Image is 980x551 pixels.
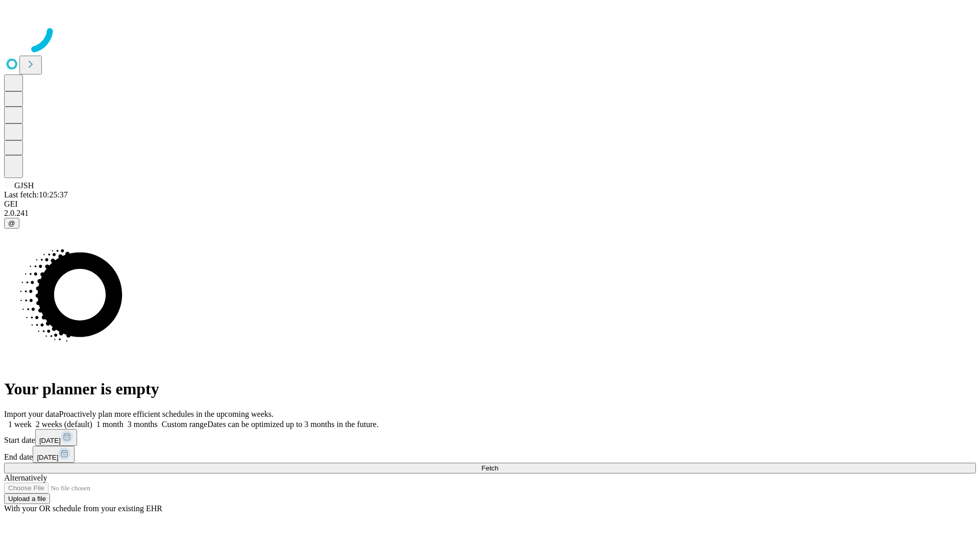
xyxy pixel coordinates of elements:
[8,420,32,429] span: 1 week
[96,420,124,429] span: 1 month
[4,218,19,229] button: @
[37,454,58,461] span: [DATE]
[4,429,976,446] div: Start date
[128,420,158,429] span: 3 months
[4,380,976,398] h1: Your planner is empty
[4,209,976,218] div: 2.0.241
[8,219,15,227] span: @
[14,181,34,190] span: GJSH
[59,410,274,418] span: Proactively plan more efficient schedules in the upcoming weeks.
[4,473,47,482] span: Alternatively
[39,437,61,444] span: [DATE]
[4,190,68,199] span: Last fetch: 10:25:37
[162,420,207,429] span: Custom range
[35,429,77,446] button: [DATE]
[36,420,92,429] span: 2 weeks (default)
[4,504,162,513] span: With your OR schedule from your existing EHR
[33,446,75,463] button: [DATE]
[4,410,59,418] span: Import your data
[4,446,976,463] div: End date
[4,463,976,473] button: Fetch
[207,420,378,429] span: Dates can be optimized up to 3 months in the future.
[4,493,50,504] button: Upload a file
[4,199,976,209] div: GEI
[481,464,498,472] span: Fetch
